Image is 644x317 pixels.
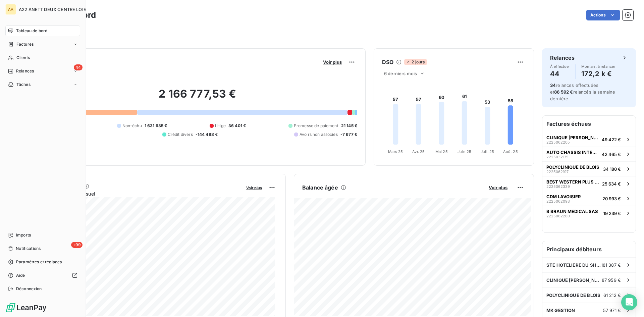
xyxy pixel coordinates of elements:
h6: DSO [382,58,393,66]
span: Promesse de paiement [294,123,338,129]
button: CLINIQUE [PERSON_NAME] 2222506220549 422 € [542,132,636,147]
button: CDM LAVOISIER222506209320 993 € [542,191,636,206]
span: Voir plus [323,59,342,65]
span: 34 [550,83,556,88]
span: MK GESTION [546,308,575,313]
a: Tableau de bord [5,25,80,36]
span: +99 [71,242,83,248]
button: Voir plus [487,184,509,191]
span: Voir plus [489,185,507,190]
span: CDM LAVOISIER [546,194,581,199]
span: 2225062280 [546,214,570,218]
button: B BRAUN MEDICAL SAS222506228019 239 € [542,206,636,220]
span: Chiffre d'affaires mensuel [38,190,241,197]
tspan: Mars 25 [388,149,403,154]
span: 42 465 € [602,152,621,157]
span: Aide [16,272,25,278]
span: POLYCLINIQUE DE BLOIS [546,164,599,170]
span: 25 634 € [602,181,621,187]
span: 36 401 € [228,123,246,129]
span: Clients [16,55,30,61]
h6: Balance âgée [302,183,338,192]
h6: Factures échues [542,116,636,132]
span: 1 631 635 € [145,123,167,129]
button: BEST WESTERN PLUS PARIS SACLAY222506233925 634 € [542,176,636,191]
span: Paramètres et réglages [16,259,62,265]
span: 19 239 € [603,211,621,216]
a: Tâches [5,79,80,90]
span: Imports [16,232,31,238]
span: 2225062093 [546,199,570,203]
span: STE HOTELIERE DU SH61QG [546,262,601,268]
a: Paramètres et réglages [5,257,80,267]
span: 49 422 € [602,137,621,142]
span: 2 jours [404,59,427,65]
div: AA [5,4,16,15]
span: Tâches [16,82,31,88]
tspan: Août 25 [503,149,518,154]
tspan: Mai 25 [435,149,448,154]
button: Voir plus [244,184,264,191]
span: relances effectuées et relancés la semaine dernière. [550,83,615,101]
span: -7 677 € [340,131,357,138]
span: Montant à relancer [581,64,615,68]
h6: Principaux débiteurs [542,241,636,257]
span: BEST WESTERN PLUS PARIS SACLAY [546,179,599,184]
span: 20 993 € [602,196,621,201]
span: Non-échu [122,123,142,129]
a: Imports [5,230,80,241]
span: CLINIQUE [PERSON_NAME] 2 [546,135,599,140]
span: 6 derniers mois [384,71,417,76]
span: Notifications [16,246,41,252]
button: Actions [586,10,620,20]
button: Voir plus [321,59,344,65]
button: POLYCLINIQUE DE BLOIS222506219734 180 € [542,161,636,176]
span: 57 971 € [603,308,621,313]
span: À effectuer [550,64,570,68]
span: B BRAUN MEDICAL SAS [546,209,598,214]
span: AUTO CHASSIS INTERNATIONAL [546,150,599,155]
span: Tableau de bord [16,28,47,34]
tspan: Juil. 25 [481,149,494,154]
span: A22 ANETT DEUX CENTRE LOIRE [19,7,89,12]
span: Crédit divers [168,131,193,138]
span: 2225062339 [546,184,570,189]
button: AUTO CHASSIS INTERNATIONAL222503217542 465 € [542,147,636,161]
span: 44 [74,64,83,70]
span: 34 180 € [603,166,621,172]
div: Open Intercom Messenger [621,294,637,310]
h2: 2 166 777,53 € [38,87,357,107]
span: CLINIQUE [PERSON_NAME] 2 [546,277,602,283]
tspan: Juin 25 [458,149,471,154]
span: 2225062197 [546,170,569,174]
a: Clients [5,52,80,63]
span: 2225062205 [546,140,570,144]
span: 21 145 € [341,123,357,129]
h4: 44 [550,68,570,79]
span: 86 592 € [554,89,573,95]
span: Voir plus [246,186,262,190]
a: Factures [5,39,80,50]
span: Déconnexion [16,286,42,292]
span: Relances [16,68,34,74]
span: 87 959 € [602,277,621,283]
span: Litige [215,123,226,129]
a: Aide [5,270,80,281]
span: Factures [16,41,34,47]
a: 44Relances [5,66,80,76]
tspan: Avr. 25 [412,149,425,154]
img: Logo LeanPay [5,302,47,313]
span: POLYCLINIQUE DE BLOIS [546,293,600,298]
span: 61 212 € [603,293,621,298]
span: 2225032175 [546,155,569,159]
span: 181 387 € [601,262,621,268]
span: Avoirs non associés [300,131,338,138]
span: -144 488 € [196,131,218,138]
h4: 172,2 k € [581,68,615,79]
h6: Relances [550,54,575,62]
